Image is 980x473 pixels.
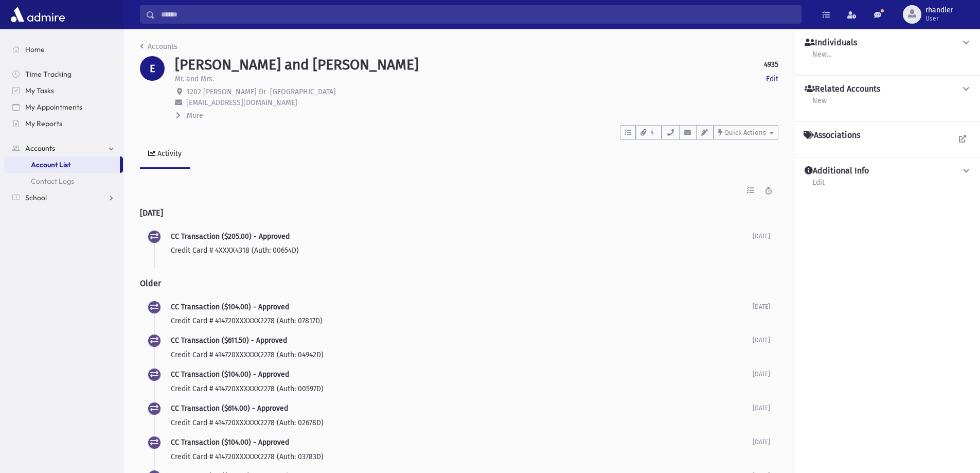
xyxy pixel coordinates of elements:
span: CC Transaction ($104.00) - Approved [171,303,289,311]
button: Related Accounts [804,84,972,95]
span: User [925,14,953,23]
h4: Related Accounts [805,84,880,95]
span: CC Transaction ($614.00) - Approved [171,404,288,413]
a: Accounts [4,140,123,156]
h2: [DATE] [140,200,778,226]
a: Home [4,41,123,58]
button: More [175,110,204,121]
button: Additional Info [804,166,972,177]
p: Credit Card # 414720XXXXXX2278 (Auth: 02678D) [171,417,753,428]
button: 4 [636,125,662,140]
a: New [812,95,827,113]
strong: 4935 [764,59,778,70]
a: My Reports [4,115,123,132]
a: Accounts [140,42,177,51]
h4: Individuals [805,38,857,48]
span: [GEOGRAPHIC_DATA] [270,87,336,96]
span: 4 [648,128,657,137]
h1: [PERSON_NAME] and [PERSON_NAME] [175,56,419,74]
span: Contact Logs [31,177,74,186]
span: Accounts [25,144,55,153]
p: Credit Card # 414720XXXXXX2278 (Auth: 07817D) [171,316,753,326]
a: School [4,189,123,206]
span: [DATE] [753,233,770,240]
span: CC Transaction ($104.00) - Approved [171,370,289,379]
span: Quick Actions [724,129,766,136]
span: [DATE] [753,439,770,446]
p: Credit Card # 414720XXXXXX2278 (Auth: 00597D) [171,383,753,394]
h4: Additional Info [805,166,869,177]
span: [DATE] [753,303,770,310]
h4: Associations [804,130,860,141]
input: Search [155,5,801,24]
span: My Reports [25,119,62,128]
a: Edit [766,74,778,84]
span: [DATE] [753,337,770,344]
span: Time Tracking [25,69,72,79]
div: E [140,56,165,81]
nav: breadcrumb [140,41,177,56]
a: Activity [140,140,190,169]
button: Individuals [804,38,972,48]
span: My Tasks [25,86,54,95]
span: CC Transaction ($205.00) - Approved [171,232,290,241]
span: rhandler [925,6,953,14]
a: Contact Logs [4,173,123,189]
div: Activity [155,149,182,158]
a: My Appointments [4,99,123,115]
span: Account List [31,160,70,169]
span: [DATE] [753,371,770,378]
span: More [187,111,203,120]
a: Edit [812,177,825,195]
a: New... [812,48,832,67]
a: My Tasks [4,82,123,99]
p: Credit Card # 414720XXXXXX2278 (Auth: 03783D) [171,451,753,462]
a: Account List [4,156,120,173]
span: [DATE] [753,405,770,412]
p: Credit Card # 414720XXXXXX2278 (Auth: 04942D) [171,349,753,360]
h2: Older [140,270,778,296]
span: 1202 [PERSON_NAME] Dr [187,87,266,96]
span: Home [25,45,45,54]
button: Quick Actions [714,125,778,140]
a: Time Tracking [4,66,123,82]
span: CC Transaction ($104.00) - Approved [171,438,289,447]
p: Mr. and Mrs. [175,74,214,84]
img: AdmirePro [8,4,67,25]
span: CC Transaction ($611.50) - Approved [171,336,287,345]
span: School [25,193,47,202]
span: My Appointments [25,102,82,112]
p: Credit Card # 4XXXX4318 (Auth: 00654D) [171,245,753,256]
span: [EMAIL_ADDRESS][DOMAIN_NAME] [186,98,297,107]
